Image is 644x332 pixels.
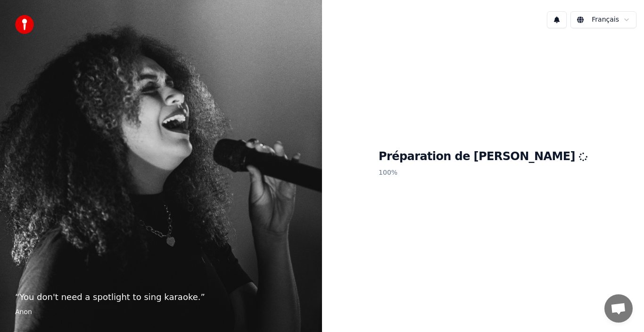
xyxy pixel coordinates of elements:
[379,149,587,164] h1: Préparation de [PERSON_NAME]
[15,308,307,317] footer: Anon
[15,15,34,34] img: youka
[379,164,587,181] p: 100 %
[604,294,633,323] div: Ouvrir le chat
[15,291,307,304] p: “ You don't need a spotlight to sing karaoke. ”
